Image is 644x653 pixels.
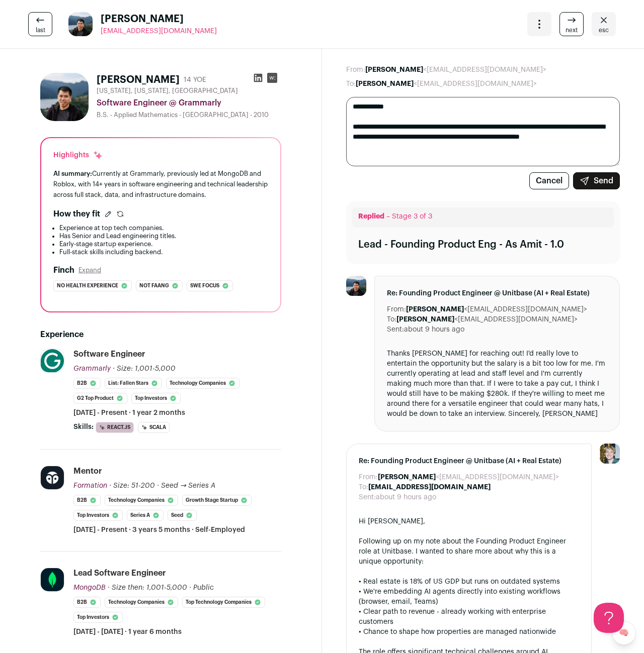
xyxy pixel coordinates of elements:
[59,232,268,240] li: Has Senior and Lead engineering titles.
[182,597,265,608] li: Top Technology Companies
[612,621,636,645] a: 🧠
[566,26,578,34] span: next
[73,597,101,608] li: B2B
[406,304,587,314] dd: <[EMAIL_ADDRESS][DOMAIN_NAME]>
[73,378,101,389] li: B2B
[365,66,423,73] b: [PERSON_NAME]
[368,484,491,491] b: [EMAIL_ADDRESS][DOMAIN_NAME]
[406,306,464,313] b: [PERSON_NAME]
[41,466,64,489] img: 60e399d5c5b31000b3c9cae9bd8ccd5b3127e56a69cb7017a32e1fe7493bbec8.jpg
[105,495,178,506] li: Technology Companies
[41,349,64,372] img: 86f22f791dd05c7eada5dde4c26bdcf8505635ccf475133bae13f0f864076eec.png
[73,510,123,521] li: Top Investors
[53,168,268,200] div: Currently at Grammarly, previously led at MongoDB and Roblox, with 14+ years in software engineer...
[359,577,579,587] div: • Real estate is 18% of US GDP but runs on outdated systems
[359,472,378,482] dt: From:
[599,26,609,34] span: esc
[529,172,569,189] button: Cancel
[68,12,93,36] img: 4b19faca9b023542e80ba2210e8bf7f49b3e3288dc7c83f0192ccf1d9bd6934c
[166,378,239,389] li: Technology Companies
[182,495,252,506] li: Growth Stage Startup
[97,73,180,87] h1: [PERSON_NAME]
[41,568,64,591] img: c5bf07b10918668e1a31cfea1b7e5a4b07ede11153f090b12a787418ee836f43.png
[127,510,164,521] li: Series A
[101,12,217,26] span: [PERSON_NAME]
[168,510,197,521] li: Seed
[592,12,616,36] a: Close
[190,281,219,291] span: Swe focus
[396,316,454,323] b: [PERSON_NAME]
[59,224,268,232] li: Experience at top tech companies.
[157,481,159,491] span: ·
[73,612,123,623] li: Top Investors
[53,208,100,220] h2: How they fit
[356,79,537,89] dd: <[EMAIL_ADDRESS][DOMAIN_NAME]>
[73,408,185,418] span: [DATE] - Present · 1 year 2 months
[594,603,624,633] iframe: Help Scout Beacon - Open
[73,482,107,489] span: Formation
[193,584,214,591] span: Public
[378,474,436,481] b: [PERSON_NAME]
[387,314,396,324] dt: To:
[73,365,111,372] span: Grammarly
[101,28,217,35] span: [EMAIL_ADDRESS][DOMAIN_NAME]
[101,26,217,36] a: [EMAIL_ADDRESS][DOMAIN_NAME]
[73,393,127,404] li: G2 Top Product
[359,627,579,637] div: • Chance to shape how properties are managed nationwide
[392,213,432,220] span: Stage 3 of 3
[359,516,579,526] div: Hi [PERSON_NAME],
[359,607,579,627] div: • Clear path to revenue - already working with enterprise customers
[53,150,103,160] div: Highlights
[73,568,166,579] div: Lead Software Engineer
[600,444,620,464] img: 6494470-medium_jpg
[73,525,245,535] span: [DATE] - Present · 3 years 5 months · Self-Employed
[387,288,607,298] span: Re: Founding Product Engineer @ Unitbase (AI + Real Estate)
[359,492,376,502] dt: Sent:
[28,12,52,36] a: last
[365,65,546,75] dd: <[EMAIL_ADDRESS][DOMAIN_NAME]>
[59,240,268,248] li: Early-stage startup experience.
[359,536,579,567] div: Following up on my note about the Founding Product Engineer role at Unitbase. I wanted to share m...
[138,422,170,433] li: Scala
[73,349,145,360] div: Software Engineer
[346,79,356,89] dt: To:
[96,422,134,433] li: React.js
[108,584,187,591] span: · Size then: 1,001-5,000
[346,276,366,296] img: 4b19faca9b023542e80ba2210e8bf7f49b3e3288dc7c83f0192ccf1d9bd6934c
[53,170,92,177] span: AI summary:
[358,238,564,252] div: Lead - Founding Product Eng - As Amit - 1.0
[396,314,578,324] dd: <[EMAIL_ADDRESS][DOMAIN_NAME]>
[97,87,238,95] span: [US_STATE], [US_STATE], [GEOGRAPHIC_DATA]
[387,304,406,314] dt: From:
[73,584,106,591] span: MongoDB
[139,281,169,291] span: Not faang
[527,12,551,36] button: Open dropdown
[356,80,414,87] b: [PERSON_NAME]
[36,26,45,34] span: last
[40,329,281,341] h2: Experience
[386,213,390,220] span: –
[73,495,101,506] li: B2B
[378,472,559,482] dd: <[EMAIL_ADDRESS][DOMAIN_NAME]>
[346,65,365,75] dt: From:
[359,456,579,466] span: Re: Founding Product Engineer @ Unitbase (AI + Real Estate)
[376,492,436,502] dd: about 9 hours ago
[131,393,181,404] li: Top Investors
[97,97,281,109] div: Software Engineer @ Grammarly
[105,378,162,389] li: List: fallen stars
[73,466,102,477] div: Mentor
[359,587,579,607] div: • We're embedding AI agents directly into existing workflows (browser, email, Teams)
[387,349,607,419] div: Thanks [PERSON_NAME] for reaching out! I'd really love to entertain the opportunity but the salar...
[109,482,155,489] span: · Size: 51-200
[73,422,94,432] span: Skills:
[113,365,176,372] span: · Size: 1,001-5,000
[73,627,182,637] span: [DATE] - [DATE] · 1 year 6 months
[359,482,368,492] dt: To:
[40,73,89,121] img: 4b19faca9b023542e80ba2210e8bf7f49b3e3288dc7c83f0192ccf1d9bd6934c
[59,248,268,256] li: Full-stack skills including backend.
[57,281,118,291] span: No health experience
[105,597,178,608] li: Technology Companies
[387,324,404,335] dt: Sent:
[559,12,584,36] a: next
[53,264,74,276] h2: Finch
